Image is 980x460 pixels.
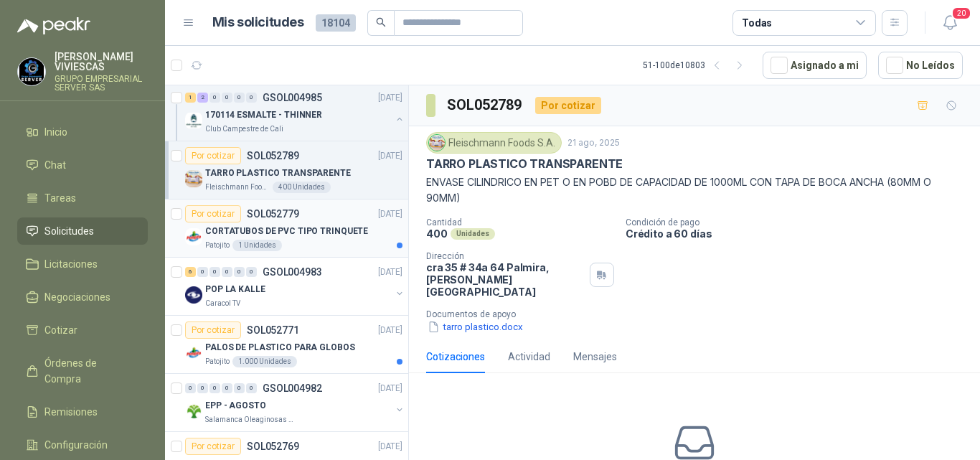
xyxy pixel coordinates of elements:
div: 0 [222,383,232,393]
button: No Leídos [878,52,963,79]
img: Company Logo [185,112,202,129]
div: 0 [234,383,245,393]
img: Company Logo [429,135,445,151]
p: CORTATUBOS DE PVC TIPO TRINQUETE [205,225,368,238]
p: SOL052779 [247,209,299,219]
div: Por cotizar [185,438,241,455]
p: [DATE] [378,266,402,279]
div: Actividad [508,349,550,365]
div: 0 [234,93,245,103]
p: cra 35 # 34a 64 Palmira , [PERSON_NAME][GEOGRAPHIC_DATA] [426,261,584,298]
div: 0 [222,93,232,103]
div: 1 Unidades [232,240,282,251]
div: 0 [246,383,257,393]
button: Asignado a mi [763,52,867,79]
a: Órdenes de Compra [17,349,148,393]
a: Cotizar [17,316,148,344]
div: Por cotizar [185,205,241,222]
p: POP LA KALLE [205,283,265,296]
p: 21 ago, 2025 [567,136,620,150]
p: [DATE] [378,91,402,105]
p: GSOL004985 [263,93,322,103]
p: SOL052771 [247,325,299,335]
a: Remisiones [17,398,148,426]
img: Company Logo [185,228,202,245]
h1: Mis solicitudes [212,12,304,33]
div: 0 [234,267,245,277]
p: Condición de pago [626,217,974,227]
p: TARRO PLASTICO TRANSPARENTE [205,166,351,180]
span: 20 [951,6,971,20]
p: SOL052789 [247,151,299,161]
img: Company Logo [18,58,45,85]
a: Tareas [17,184,148,212]
p: Documentos de apoyo [426,309,974,319]
a: Licitaciones [17,250,148,278]
p: 400 [426,227,448,240]
span: search [376,17,386,27]
a: Chat [17,151,148,179]
div: 0 [246,93,257,103]
span: Configuración [44,437,108,453]
span: Inicio [44,124,67,140]
p: [PERSON_NAME] VIVIESCAS [55,52,148,72]
div: Cotizaciones [426,349,485,365]
p: SOL052769 [247,441,299,451]
p: TARRO PLASTICO TRANSPARENTE [426,156,623,172]
a: Por cotizarSOL052771[DATE] Company LogoPALOS DE PLASTICO PARA GLOBOSPatojito1.000 Unidades [165,316,408,374]
p: [DATE] [378,382,402,395]
p: Fleischmann Foods S.A. [205,182,270,193]
p: GRUPO EMPRESARIAL SERVER SAS [55,75,148,92]
a: 0 0 0 0 0 0 GSOL004982[DATE] Company LogoEPP - AGOSTOSalamanca Oleaginosas SAS [185,380,405,426]
p: Crédito a 60 días [626,227,974,240]
div: Todas [742,15,772,31]
img: Company Logo [185,403,202,420]
div: 2 [197,93,208,103]
p: [DATE] [378,324,402,337]
div: Por cotizar [535,97,601,114]
div: 400 Unidades [273,182,331,193]
div: 6 [185,267,196,277]
div: 0 [222,267,232,277]
div: 0 [209,267,220,277]
p: EPP - AGOSTO [205,399,266,413]
h3: SOL052789 [447,94,524,116]
span: Licitaciones [44,256,98,272]
p: Patojito [205,356,230,367]
div: Unidades [451,228,495,240]
p: Club Campestre de Cali [205,123,283,135]
div: Por cotizar [185,147,241,164]
a: 1 2 0 0 0 0 GSOL004985[DATE] Company Logo170114 ESMALTE - THINNERClub Campestre de Cali [185,89,405,135]
img: Company Logo [185,286,202,304]
div: 0 [197,383,208,393]
div: Por cotizar [185,321,241,339]
div: 0 [185,383,196,393]
span: 18104 [316,14,356,32]
p: GSOL004982 [263,383,322,393]
a: Inicio [17,118,148,146]
img: Logo peakr [17,17,90,34]
p: [DATE] [378,149,402,163]
img: Company Logo [185,170,202,187]
a: Negociaciones [17,283,148,311]
span: Cotizar [44,322,77,338]
span: Negociaciones [44,289,110,305]
a: Solicitudes [17,217,148,245]
button: 20 [937,10,963,36]
p: [DATE] [378,440,402,454]
p: Dirección [426,251,584,261]
p: Cantidad [426,217,614,227]
div: 0 [209,383,220,393]
p: [DATE] [378,207,402,221]
p: Caracol TV [205,298,240,309]
p: GSOL004983 [263,267,322,277]
p: Salamanca Oleaginosas SAS [205,414,296,426]
p: PALOS DE PLASTICO PARA GLOBOS [205,341,355,355]
div: 1.000 Unidades [232,356,297,367]
img: Company Logo [185,344,202,362]
div: 51 - 100 de 10803 [643,54,751,77]
a: Por cotizarSOL052779[DATE] Company LogoCORTATUBOS DE PVC TIPO TRINQUETEPatojito1 Unidades [165,200,408,258]
div: 0 [197,267,208,277]
p: 170114 ESMALTE - THINNER [205,108,322,122]
span: Solicitudes [44,223,94,239]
